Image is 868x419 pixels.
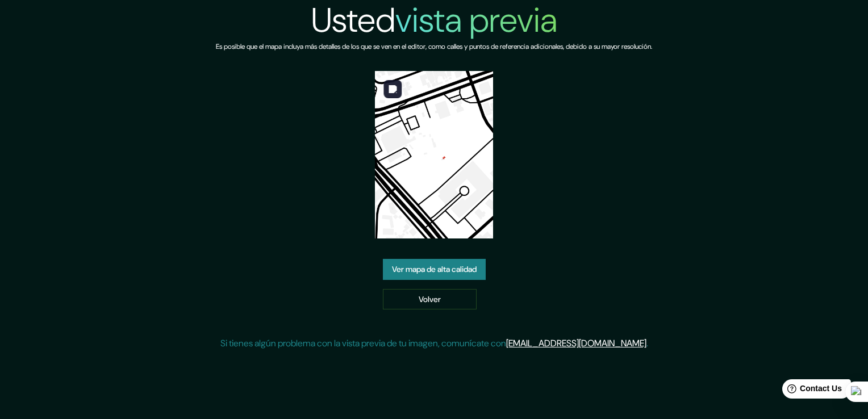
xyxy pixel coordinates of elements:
a: [EMAIL_ADDRESS][DOMAIN_NAME] [506,337,646,349]
a: Volver [383,289,477,310]
iframe: Help widget launcher [767,375,856,407]
p: Si tienes algún problema con la vista previa de tu imagen, comunícate con . [220,337,648,350]
img: created-map-preview [375,71,494,238]
a: Ver mapa de alta calidad [383,259,486,280]
h6: Es posible que el mapa incluya más detalles de los que se ven en el editor, como calles y puntos ... [216,41,652,53]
